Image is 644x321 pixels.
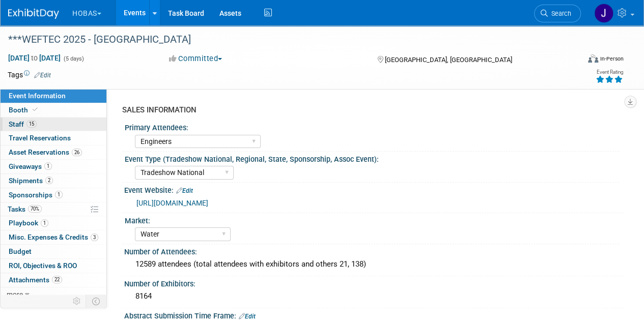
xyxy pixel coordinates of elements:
a: Event Information [1,89,106,103]
a: Edit [239,313,256,320]
a: Edit [34,72,51,79]
a: Staff15 [1,118,106,131]
span: 1 [44,162,52,170]
span: Search [548,10,571,17]
a: more [1,287,106,301]
a: [URL][DOMAIN_NAME] [136,199,208,207]
div: Number of Attendees: [124,244,624,257]
span: Playbook [9,219,48,227]
div: Market: [125,213,619,226]
span: ROI, Objectives & ROO [9,261,77,270]
div: In-Person [600,55,624,63]
span: Staff [9,120,37,128]
div: Number of Exhibitors: [124,276,624,289]
div: SALES INFORMATION [122,105,616,115]
div: Event Website: [124,183,624,196]
span: Giveaways [9,162,52,170]
a: Booth [1,103,106,117]
a: Misc. Expenses & Credits3 [1,230,106,244]
a: Giveaways1 [1,160,106,173]
td: Tags [8,70,51,80]
a: Travel Reservations [1,131,106,145]
div: Event Type (Tradeshow National, Regional, State, Sponsorship, Assoc Event): [125,152,619,164]
span: 15 [26,120,37,128]
a: Edit [176,187,193,194]
span: Budget [9,247,32,255]
a: Sponsorships1 [1,188,106,202]
a: Shipments2 [1,174,106,188]
span: Asset Reservations [9,148,82,156]
img: Jeffrey LeBlanc [594,4,613,23]
a: Budget [1,245,106,258]
span: Tasks [8,205,42,213]
i: Booth reservation complete [33,107,38,112]
a: ROI, Objectives & ROO [1,259,106,273]
div: Event Format [534,53,624,68]
span: 26 [72,149,82,156]
span: [GEOGRAPHIC_DATA], [GEOGRAPHIC_DATA] [384,56,512,64]
img: ExhibitDay [8,9,59,19]
span: Shipments [9,177,53,185]
td: Toggle Event Tabs [86,295,107,308]
button: Committed [165,53,226,64]
span: 3 [91,234,98,241]
span: 70% [28,205,42,213]
span: Attachments [9,276,62,284]
span: Booth [9,106,40,114]
div: 12589 attendees (total attendees with exhibitors and others 21, 138) [132,256,616,272]
span: 2 [45,177,53,184]
a: Asset Reservations26 [1,145,106,159]
span: 1 [55,191,63,198]
span: [DATE] [DATE] [8,53,61,63]
div: Primary Attendees: [125,120,619,133]
a: Tasks70% [1,202,106,216]
span: more [7,290,23,298]
td: Personalize Event Tab Strip [68,295,86,308]
span: 1 [41,219,48,227]
img: Format-Inperson.png [588,54,598,63]
div: 8164 [132,288,616,304]
span: 22 [52,276,62,283]
a: Attachments22 [1,273,106,287]
span: Misc. Expenses & Credits [9,233,98,241]
div: Event Rating [596,70,623,75]
span: Travel Reservations [9,134,71,142]
span: to [30,54,39,62]
div: ***WEFTEC 2025 - [GEOGRAPHIC_DATA] [5,31,571,49]
a: Search [534,5,581,22]
a: Playbook1 [1,216,106,230]
span: (5 days) [63,55,84,62]
span: Event Information [9,92,66,100]
span: Sponsorships [9,191,63,199]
